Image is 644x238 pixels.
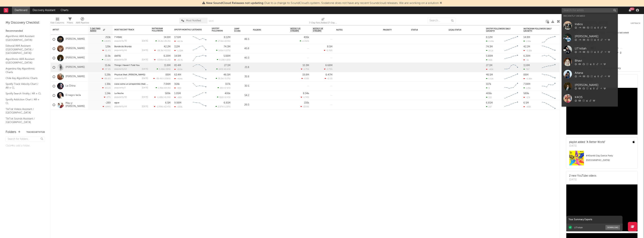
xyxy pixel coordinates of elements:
div: 11.8M [164,64,171,67]
svg: Chart title [503,81,520,91]
span: -29.2 % [163,40,170,42]
div: 2.49k [486,40,494,43]
a: TikTok Sounds Assistant / [GEOGRAPHIC_DATA] [6,117,41,124]
div: [DATE] [142,40,148,42]
a: Physical (feat. [PERSON_NAME]) [114,74,145,76]
div: 107k [486,83,491,85]
div: -5.38k [523,78,532,80]
div: [DATE] [142,59,148,61]
button: Download [605,225,620,230]
div: 406k [225,92,230,95]
a: Spotify Search Virality / AR + CL [6,92,41,96]
div: Legal Status [449,29,473,31]
div: -953 [174,87,181,89]
div: +1.5k % [102,59,111,61]
div: 7 VIDAS [114,36,148,38]
div: Filters [67,21,73,25]
div: 253k [105,36,111,39]
div: 46.5M [224,74,230,76]
div: -174 [523,96,530,99]
a: El negro tecla [66,94,81,97]
div: 7-Day Fans Added (7-Day Fans Added) [309,16,337,27]
div: A&R Pipeline [76,21,89,25]
span: -22.5 % [224,40,230,42]
div: 35.9 [234,75,249,79]
div: 8.12M [224,36,230,39]
a: [PERSON_NAME] [66,75,85,78]
span: +17.6 % [223,87,230,89]
div: 589k [523,92,529,95]
span: +51.2 % [163,59,170,61]
div: ( ) [154,96,171,98]
div: Edit Columns [51,21,64,25]
svg: Chart title [503,91,520,100]
div: 1.25k [523,87,531,89]
div: 11.8M [523,64,530,67]
div: 14.8M [164,36,171,39]
div: -1k [523,59,529,61]
a: [PERSON_NAME] [66,38,85,41]
div: 5.88M [224,55,230,57]
div: popularity: 70 [114,40,127,42]
div: Aitana [575,71,616,75]
div: # 40 on All Day Dance Party ([GEOGRAPHIC_DATA]) [586,154,635,163]
svg: Chart title [191,91,208,100]
div: 74.3M [224,46,230,48]
span: -3.17 % [224,78,230,80]
a: #40onAll Day Dance Party ([GEOGRAPHIC_DATA]) [566,151,637,168]
div: 6.81M [486,102,493,104]
div: 6.68M [325,64,332,67]
div: -2.75 % [324,68,332,70]
svg: Chart title [540,53,557,63]
div: popularity: 62 [114,68,127,70]
div: 7-Day Fans Added (7-Day Fans Added) [309,21,337,25]
div: ( ) [153,77,171,80]
div: La Noche [114,93,148,95]
div: 1.95k [523,40,531,43]
a: Chile Key Algorithmic Charts [6,76,41,80]
div: -86.6 % [102,77,111,80]
div: 15.9k [105,55,111,57]
svg: Chart title [540,63,557,72]
div: Recently Viewed [563,14,616,18]
div: ( ) [217,59,230,61]
span: -12.4 % [224,96,230,98]
svg: Chart title [191,35,208,44]
div: 130k [304,102,309,104]
div: Notes [336,29,374,31]
div: ( ) [216,77,230,80]
a: Aitana [562,68,618,80]
svg: Chart title [503,44,520,53]
div: -83.1 % [102,87,111,89]
div: -1.75 % [301,68,309,70]
div: 1.24k [105,92,111,95]
a: [PERSON_NAME] [562,31,618,44]
div: [DATE] [142,106,148,108]
div: 42.2M [164,46,171,48]
span: -28.3k [157,50,163,52]
div: -25.7k [174,59,183,61]
div: Instagram Followers Daily Growth [523,28,552,32]
div: 63.4M [174,74,181,76]
a: La China [66,84,75,88]
div: [DATE] [142,68,148,70]
div: 46.5M [486,74,493,76]
div: 9 [486,87,490,89]
div: LIT killah [574,226,583,229]
span: -62.4 % [163,106,170,108]
div: [PERSON_NAME] [575,83,616,87]
span: 7-Day Fans Added [90,28,102,32]
a: TikTok Videos Assistant / [GEOGRAPHIC_DATA] [6,107,41,115]
span: -83.3 % [163,87,170,89]
div: 10.3M [303,64,309,67]
div: -1.74 % [301,96,309,98]
span: 20 [220,87,222,89]
div: 2 new YouTube videos [569,174,596,178]
span: -69.6 % [223,68,230,70]
div: -498 [523,106,531,108]
div: 7.84M [164,83,171,85]
div: [DATE] [142,87,148,89]
div: 129k [105,46,111,48]
span: Dismiss [440,2,442,5]
div: ( ) [155,40,171,42]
